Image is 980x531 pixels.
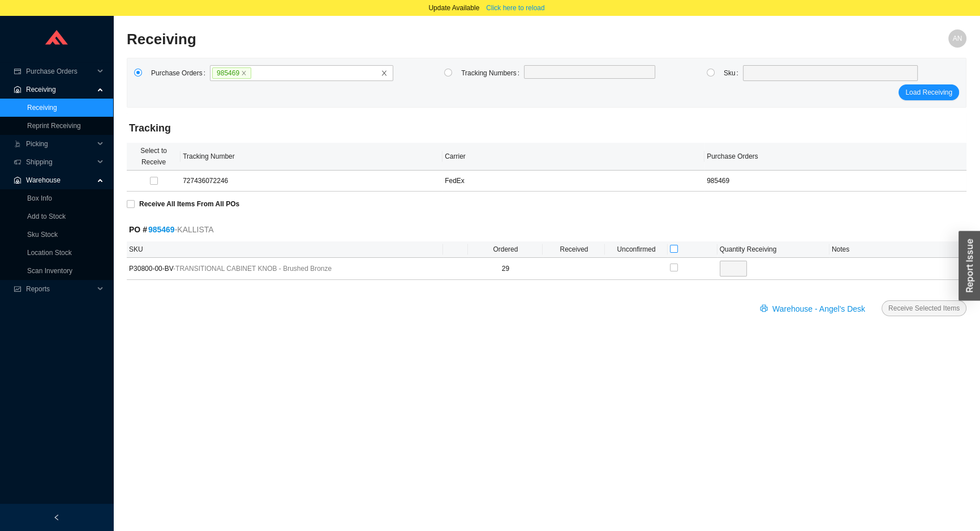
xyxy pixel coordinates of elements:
[27,231,58,239] a: Sku Stock
[486,2,544,14] span: Click here to reload
[27,213,66,220] a: Add to Stock
[829,241,966,258] th: Notes
[704,143,966,171] th: Purchase Orders
[724,65,743,81] label: Sku
[127,29,757,49] h2: Receiving
[704,171,966,192] td: 985469
[468,241,543,258] th: Ordered
[461,65,524,81] label: Tracking Numbers
[381,70,388,77] span: close
[252,67,260,79] input: 985469closeclose
[151,65,210,81] label: Purchase Orders
[753,300,875,316] button: printerWarehouse - Angel's Desk
[882,300,966,316] button: Receive Selected Items
[14,286,22,292] span: fund
[175,223,214,236] span: - KALLISTA
[717,241,829,258] th: Quantity Receiving
[129,263,412,274] span: P30800-00-BV
[27,249,72,257] a: Location Stock
[180,143,442,171] th: Tracking Number
[27,122,81,130] a: Reprint Receiving
[27,194,52,202] a: Box Info
[173,265,332,273] span: - TRANSITIONAL CABINET KNOB - Brushed Bronze
[26,280,94,298] span: Reports
[468,258,543,280] td: 29
[129,121,964,135] h4: Tracking
[27,104,57,112] a: Receiving
[899,84,959,100] button: Load Receiving
[127,143,180,171] th: Select to Receive
[26,171,94,189] span: Warehouse
[905,87,952,98] span: Load Receiving
[543,241,605,258] th: Received
[180,171,442,192] td: 727436072246
[148,225,175,234] a: 985469
[139,200,239,208] strong: Receive All Items From All POs
[953,29,962,48] span: AN
[129,225,175,234] strong: PO #
[26,135,94,153] span: Picking
[14,68,22,75] span: credit-card
[26,153,94,171] span: Shipping
[212,67,251,79] span: 985469
[127,241,443,258] th: SKU
[26,62,94,80] span: Purchase Orders
[26,80,94,99] span: Receiving
[760,304,770,313] span: printer
[27,267,72,275] a: Scan Inventory
[53,514,60,521] span: left
[442,143,704,171] th: Carrier
[772,303,865,316] span: Warehouse - Angel's Desk
[605,241,667,258] th: Unconfirmed
[442,171,704,192] td: FedEx
[241,70,247,76] span: close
